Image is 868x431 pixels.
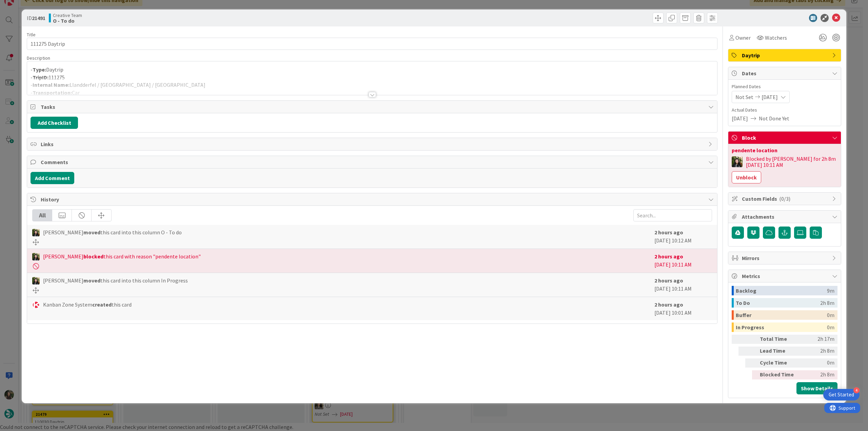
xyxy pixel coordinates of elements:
[732,148,837,153] div: pendente location
[31,66,714,74] p: - Daytrip
[732,156,743,167] img: BC
[31,74,714,81] p: - 111275
[760,335,797,344] div: Total Time
[32,301,40,309] img: KS
[32,15,45,21] b: 21491
[742,51,829,59] span: Daytrip
[43,276,188,285] span: [PERSON_NAME] this card into this column In Progress
[83,229,100,236] b: moved
[33,74,48,81] strong: TripID:
[765,34,787,42] span: Watchers
[654,277,683,284] b: 2 hours ago
[31,172,74,184] button: Add Comment
[742,195,829,203] span: Custom Fields
[735,93,753,101] span: Not Set
[732,171,761,183] button: Unblock
[41,103,705,111] span: Tasks
[27,55,50,61] span: Description
[32,229,40,236] img: BC
[732,114,748,122] span: [DATE]
[827,310,834,320] div: 0m
[800,370,834,379] div: 2h 8m
[14,1,31,9] span: Support
[43,300,132,309] span: Kanban Zone System this card
[83,277,100,284] b: moved
[742,213,829,221] span: Attachments
[760,358,797,368] div: Cycle Time
[732,106,837,114] span: Actual Dates
[654,300,712,317] div: [DATE] 10:01 AM
[32,253,40,260] img: BC
[654,276,712,293] div: [DATE] 10:11 AM
[760,347,797,356] div: Lead Time
[53,18,82,23] b: O - To do
[41,140,705,148] span: Links
[820,298,834,308] div: 2h 8m
[800,335,834,344] div: 2h 17m
[779,195,790,202] span: ( 0/3 )
[853,387,860,393] div: 4
[800,347,834,356] div: 2h 8m
[829,391,854,398] div: Get Started
[759,114,789,122] span: Not Done Yet
[33,210,52,221] div: All
[27,38,717,50] input: type card name here...
[762,93,778,101] span: [DATE]
[41,158,705,166] span: Comments
[83,253,103,260] b: blocked
[27,32,36,38] label: Title
[31,117,78,129] button: Add Checklist
[742,69,829,77] span: Dates
[92,301,112,308] b: created
[654,228,712,245] div: [DATE] 10:12 AM
[736,322,827,332] div: In Progress
[43,228,182,236] span: [PERSON_NAME] this card into this column O - To do
[827,322,834,332] div: 0m
[33,66,46,73] strong: Type:
[735,34,751,42] span: Owner
[732,83,837,90] span: Planned Dates
[800,358,834,368] div: 0m
[736,310,827,320] div: Buffer
[654,229,683,236] b: 2 hours ago
[796,382,837,394] button: Show Details
[654,252,712,269] div: [DATE] 10:11 AM
[654,253,683,260] b: 2 hours ago
[633,209,712,221] input: Search...
[742,134,829,142] span: Block
[827,286,834,295] div: 9m
[736,298,820,308] div: To Do
[43,252,201,260] span: [PERSON_NAME] this card with reason "pendente location"
[27,14,45,22] span: ID
[742,272,829,280] span: Metrics
[823,389,860,400] div: Open Get Started checklist, remaining modules: 4
[746,156,837,168] div: Blocked by [PERSON_NAME] for 2h 8m [DATE] 10:11 AM
[32,277,40,285] img: BC
[760,370,797,379] div: Blocked Time
[742,254,829,262] span: Mirrors
[53,13,82,18] span: Creative Team
[736,286,827,295] div: Backlog
[41,195,705,203] span: History
[654,301,683,308] b: 2 hours ago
